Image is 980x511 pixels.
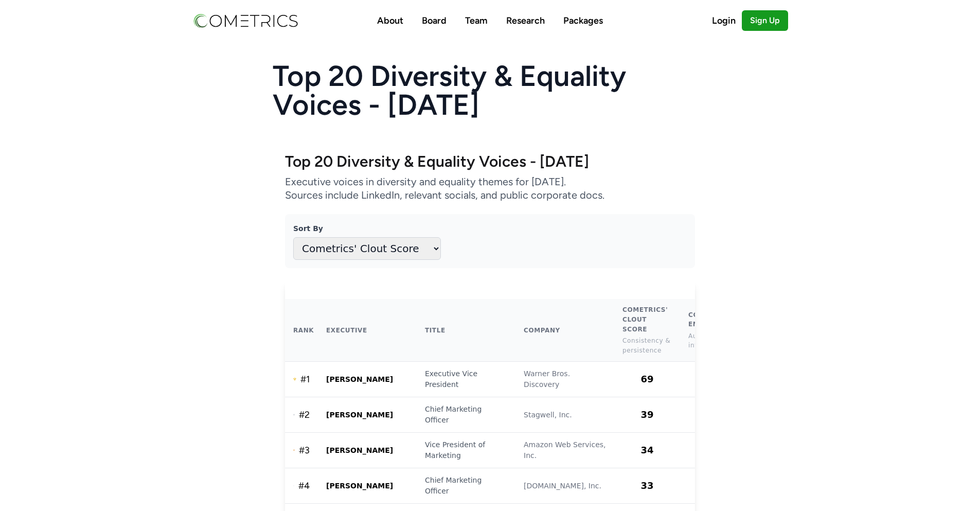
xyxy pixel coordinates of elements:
th: Company [515,299,614,362]
div: Engagement [688,320,754,329]
div: Warner Bros. Discovery [524,368,606,391]
div: [PERSON_NAME] [326,374,408,385]
div: Clout Score [622,315,672,334]
p: Executive voices in diversity and equality themes for [DATE]. Sources include LinkedIn, relevant ... [285,175,695,202]
span: #1 [300,372,310,386]
th: Executive [318,299,417,362]
div: Executive Vice President [425,368,507,391]
a: Research [506,15,545,26]
div: Vice President of Marketing [425,439,507,462]
div: 34 [622,443,672,457]
div: Chief Marketing Officer [425,475,507,498]
div: Cometrics' [688,310,754,320]
h1: Top 20 Diversity & Equality Voices - [DATE] [273,62,707,119]
img: Cometrics [192,12,299,29]
div: Chief Marketing Officer [425,404,507,427]
a: Board [422,15,447,26]
span: #2 [299,408,310,422]
div: [PERSON_NAME] [326,481,408,492]
div: 69 [622,372,672,386]
div: 39 [622,408,672,422]
label: Sort By [293,222,441,235]
th: Rank [285,299,318,362]
div: 33 [622,479,672,493]
div: Cometrics' [622,305,672,315]
div: [PERSON_NAME] [326,445,408,456]
th: Title [417,299,515,362]
h1: Top 20 Diversity & Equality Voices - [DATE] [285,152,695,171]
a: Login [712,13,742,28]
a: About [377,15,403,26]
div: [PERSON_NAME] [326,410,408,421]
div: [DOMAIN_NAME], Inc. [524,481,606,492]
a: Sign Up [742,10,788,31]
div: Audience interaction depth [688,331,754,350]
a: Packages [563,15,603,26]
div: Amazon Web Services, Inc. [524,439,606,462]
div: Stagwell, Inc. [524,410,606,421]
span: #4 [298,479,310,493]
a: Team [465,15,488,26]
span: #3 [299,443,310,457]
div: Consistency & persistence [622,336,672,355]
